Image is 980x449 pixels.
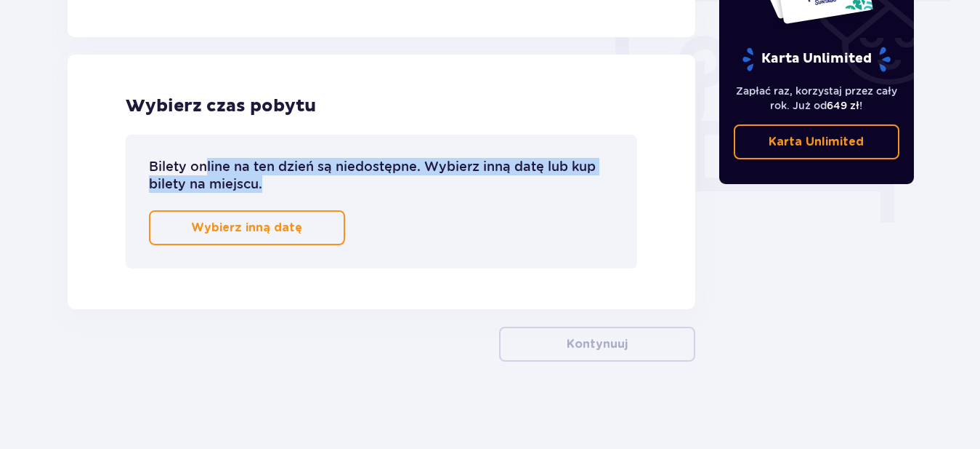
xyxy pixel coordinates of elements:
p: Karta Unlimited [769,134,864,150]
button: Kontynuuj [499,327,695,362]
p: Wybierz czas pobytu [126,95,638,117]
p: Bilety online na ten dzień są niedostępne. Wybierz inną datę lub kup bilety na miejscu. [149,158,615,193]
span: 649 zł [827,100,859,111]
p: Karta Unlimited [741,47,892,72]
button: Wybierz inną datę [149,210,345,245]
a: Karta Unlimited [734,124,899,159]
p: Wybierz inną datę [191,220,302,236]
p: Kontynuuj [567,336,628,352]
p: Zapłać raz, korzystaj przez cały rok. Już od ! [734,84,899,113]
